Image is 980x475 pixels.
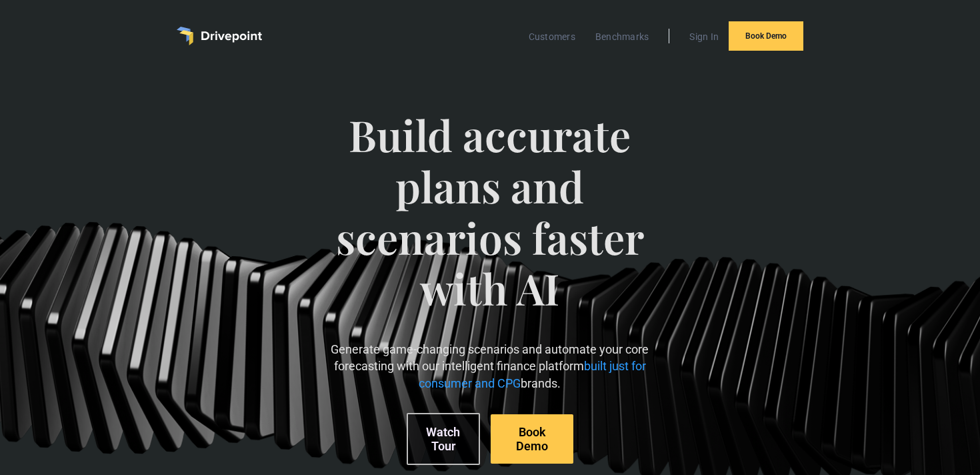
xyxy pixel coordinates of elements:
[177,27,262,45] a: home
[729,21,803,51] a: Book Demo
[589,28,656,45] a: Benchmarks
[323,341,657,392] p: Generate game-changing scenarios and automate your core forecasting with our intelligent finance ...
[323,109,657,341] span: Build accurate plans and scenarios faster with AI
[407,413,480,465] a: Watch Tour
[491,414,573,464] a: Book Demo
[522,28,582,45] a: Customers
[683,28,725,45] a: Sign In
